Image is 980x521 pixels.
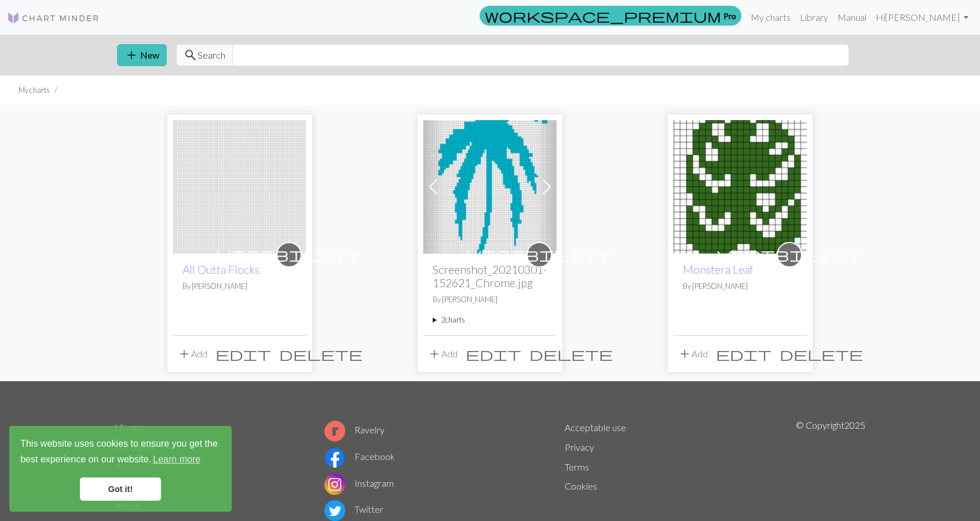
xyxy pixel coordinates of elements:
[683,263,753,276] a: Monstera Leaf
[215,346,271,362] span: edit
[565,480,597,491] a: Cookies
[678,346,692,362] span: add
[674,343,712,365] button: Add
[177,346,191,362] span: add
[776,343,867,365] button: Delete
[125,47,138,63] span: add
[717,243,862,266] i: private
[467,245,612,263] span: visibility
[466,347,521,361] i: Edit
[712,343,776,365] button: Edit
[795,6,833,29] a: Library
[565,461,589,472] a: Terms
[780,346,863,362] span: delete
[80,477,161,501] a: dismiss cookie message
[7,11,100,25] img: Logo
[324,424,385,435] a: Ravelry
[324,474,345,495] img: Instagram logo
[683,281,798,292] p: By [PERSON_NAME]
[716,346,771,362] span: edit
[433,314,547,325] summary: 2charts
[525,343,617,365] button: Delete
[173,343,211,365] button: Add
[833,6,871,29] a: Manual
[427,346,441,362] span: add
[20,437,221,468] span: This website uses cookies to ensure you get the best experience on our website.
[9,426,232,512] div: cookieconsent
[324,451,395,462] a: Facebook
[173,120,306,254] img: All Outta Flocks
[433,263,547,290] h2: Screenshot_20210301-152621_Chrome.jpg
[215,347,271,361] i: Edit
[674,180,807,191] a: Monstera Leaf
[217,245,361,263] span: visibility
[324,447,345,468] img: Facebook logo
[151,451,202,468] a: learn more about cookies
[324,504,383,515] a: Twitter
[182,281,297,292] p: By [PERSON_NAME]
[279,346,363,362] span: delete
[467,243,612,266] i: private
[716,347,771,361] i: Edit
[480,6,741,26] a: Pro
[182,263,259,276] a: All Outta Flocks
[173,180,306,191] a: All Outta Flocks
[211,343,275,365] button: Edit
[184,47,198,63] span: search
[423,180,557,191] a: Palm Tree
[324,477,394,489] a: Instagram
[423,343,462,365] button: Add
[115,422,143,433] a: Library
[529,346,613,362] span: delete
[324,500,345,521] img: Twitter logo
[462,343,525,365] button: Edit
[117,44,167,66] button: New
[275,343,367,365] button: Delete
[466,346,521,362] span: edit
[674,120,807,254] img: Monstera Leaf
[423,120,557,254] img: Palm Tree
[19,85,50,96] li: My charts
[485,8,721,24] span: workspace_premium
[433,294,547,305] p: By [PERSON_NAME]
[217,243,361,266] i: private
[324,421,345,442] img: Ravelry logo
[871,6,973,29] a: Hi[PERSON_NAME]
[746,6,795,29] a: My charts
[717,245,862,263] span: visibility
[198,48,225,62] span: Search
[565,422,626,433] a: Acceptable use
[565,442,594,453] a: Privacy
